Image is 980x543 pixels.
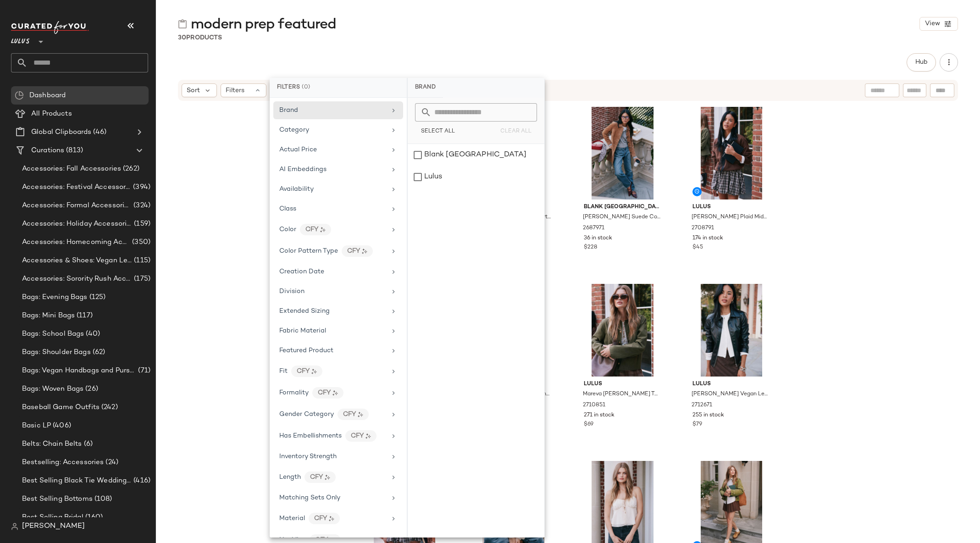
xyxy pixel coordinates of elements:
[31,127,91,138] span: Global Clipboards
[22,237,130,248] span: Accessories: Homecoming Accessories
[29,90,66,101] span: Dashboard
[584,203,661,211] span: Blank [GEOGRAPHIC_DATA]
[83,384,98,394] span: (26)
[178,34,186,41] span: 30
[302,83,310,92] span: (0)
[279,166,327,173] span: AI Embeddings
[22,347,91,358] span: Bags: Shoulder Bags
[22,200,132,211] span: Accessories: Formal Accessories
[22,182,131,193] span: Accessories: Festival Accessories
[132,476,150,486] span: (416)
[342,245,373,257] div: CFY
[584,421,593,429] span: $69
[415,125,460,138] button: Select All
[279,308,330,315] span: Extended Sizing
[692,421,702,429] span: $79
[130,237,150,248] span: (350)
[121,164,139,174] span: (262)
[584,380,661,388] span: Lulus
[583,224,604,233] span: 2687971
[22,292,88,303] span: Bags: Evening Bags
[31,109,72,119] span: All Products
[11,21,89,34] img: cfy_white_logo.C9jOOHJF.svg
[279,226,296,233] span: Color
[915,59,928,66] span: Hub
[576,107,669,199] img: 13077581_2687971.jpg
[279,107,298,114] span: Brand
[91,127,106,138] span: (46)
[329,516,334,521] img: ai.DGldD1NL.svg
[583,390,660,399] span: Mareva [PERSON_NAME] Twill Barn Jacket
[692,203,770,211] span: Lulus
[345,430,376,442] div: CFY
[685,284,777,377] img: 13077761_2712671.jpg
[270,78,407,98] div: Filters
[64,145,83,156] span: (813)
[22,274,132,284] span: Accessories: Sorority Rush Accessories
[279,146,317,153] span: Actual Price
[279,186,314,193] span: Availability
[279,432,342,439] span: Has Embellishments
[22,329,84,339] span: Bags: School Bags
[685,107,777,199] img: 13087141_2708791.jpg
[279,347,333,354] span: Featured Product
[132,274,150,284] span: (175)
[907,53,936,72] button: Hub
[22,439,82,449] span: Belts: Chain Belts
[82,439,93,449] span: (6)
[191,16,336,34] span: modern prep featured
[279,411,334,418] span: Gender Category
[338,409,369,420] div: CFY
[692,244,703,252] span: $45
[692,411,724,420] span: 255 in stock
[279,268,324,275] span: Creation Date
[309,513,340,524] div: CFY
[925,20,940,28] span: View
[279,327,326,334] span: Fabric Material
[22,494,93,504] span: Best Selling Bottoms
[178,33,222,43] div: Products
[279,205,296,212] span: Class
[279,474,301,481] span: Length
[88,292,106,303] span: (125)
[132,200,150,211] span: (324)
[311,369,317,374] img: ai.DGldD1NL.svg
[919,17,958,31] button: View
[279,127,309,133] span: Category
[131,182,150,193] span: (394)
[11,31,30,48] span: Lulus
[332,390,338,396] img: ai.DGldD1NL.svg
[178,19,187,28] img: svg%3e
[22,521,85,532] span: [PERSON_NAME]
[187,86,200,95] span: Sort
[279,494,340,501] span: Matching Sets Only
[583,213,660,222] span: [PERSON_NAME] Suede Collared Trench Coat
[22,512,83,523] span: Best Selling Bridal
[31,145,64,156] span: Curations
[358,412,363,417] img: ai.DGldD1NL.svg
[22,457,104,468] span: Bestselling: Accessories
[91,347,105,358] span: (62)
[83,512,103,523] span: (160)
[22,219,132,229] span: Accessories: Holiday Accessories
[51,421,71,431] span: (406)
[330,537,335,543] img: ai.DGldD1NL.svg
[584,234,612,243] span: 36 in stock
[22,476,132,486] span: Best Selling Black Tie Wedding Guest
[22,164,121,174] span: Accessories: Fall Accessories
[584,244,597,252] span: $228
[100,402,118,413] span: (242)
[226,86,244,95] span: Filters
[312,387,343,399] div: CFY
[22,384,83,394] span: Bags: Woven Bags
[584,411,615,420] span: 271 in stock
[15,91,24,100] img: svg%3e
[84,329,100,339] span: (40)
[11,523,18,530] img: svg%3e
[300,224,331,235] div: CFY
[421,128,455,135] span: Select All
[576,284,669,377] img: 13077241_2710851.jpg
[692,380,770,388] span: Lulus
[75,310,93,321] span: (117)
[692,234,723,243] span: 174 in stock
